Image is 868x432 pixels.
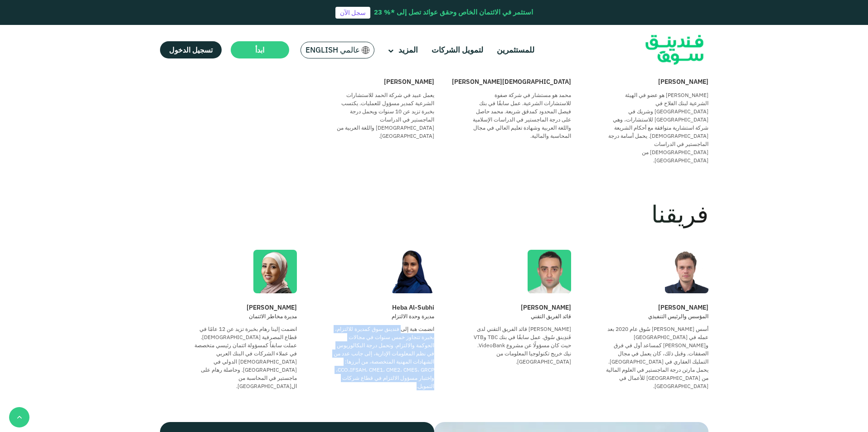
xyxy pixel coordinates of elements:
[571,77,708,87] div: [PERSON_NAME]
[160,312,297,320] div: مديرة مخاطر الائتمان
[434,77,572,87] div: [DEMOGRAPHIC_DATA][PERSON_NAME]
[374,7,533,18] div: استثمر في الائتمان الخاص وحقق عوائد تصل إلى *% 23
[665,250,708,293] img: Member Image
[398,45,418,55] span: المزيد
[297,312,434,320] div: مديرة وحدة الالتزام
[160,41,222,58] a: تسجيل الدخول
[297,302,434,312] div: Heba Al-Subhi
[571,312,708,320] div: المؤسس والرئيس التنفيذي
[255,45,264,54] span: ابدأ
[608,92,708,164] span: [PERSON_NAME] هو عضو في الهيئة الشرعية لبنك الفلاح في [GEOGRAPHIC_DATA] وشريك في [GEOGRAPHIC_DATA...
[253,250,297,293] img: Member Image
[169,45,213,54] span: تسجيل الدخول
[335,7,370,19] a: سجل الآن
[528,250,571,293] img: Member Image
[630,27,719,73] img: Logo
[362,46,370,54] img: SA Flag
[606,91,708,165] p: .
[606,325,708,390] div: أسس [PERSON_NAME] سُوق عام 2020 بعد عمله في [GEOGRAPHIC_DATA] و[PERSON_NAME] كمساعد أول في فرق ال...
[391,250,434,293] img: Member Image
[331,325,434,390] div: انضمت هبة إلى فندينق سوق كمديرة للالتزام، بخبرة تتجاوز خمس سنوات في مجالات الحوكمة والالتزام. وتح...
[651,199,708,229] span: فريقنا
[297,77,434,87] div: [PERSON_NAME]
[571,302,708,312] div: [PERSON_NAME]
[305,45,360,55] span: عالمي English
[495,43,537,58] a: للمستثمرين
[9,407,29,427] button: back
[160,302,297,312] div: [PERSON_NAME]
[434,302,572,312] div: [PERSON_NAME]
[331,91,434,140] p: يعمل عبيد في شركة الحمد للاستشارات الشرعية كمدير مسؤول للعمليات. يكتسب بخبرة تزيد عن 10 سنوات ويح...
[194,325,297,390] div: انضمت إلينا رهام بخبرة تزيد عن 12 عامًا في قطاع المصرفية [DEMOGRAPHIC_DATA]. عملت سابقاً كمسؤولة ...
[468,325,571,366] div: [PERSON_NAME] قائد الفريق التقني لدى فَندِينق سُوق. عمل سابقًا في بنك TBC وVTB حيث كان مسؤولًا عن...
[429,43,485,58] a: لتمويل الشركات
[434,312,572,320] div: قائد الفريق التقني
[468,91,571,140] p: محمد هو مستشار في شركة صفوة للاستشارات الشرعية. عمل سابقًا في بنك فيصل المحدود كمدقق شريعة. محمد ...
